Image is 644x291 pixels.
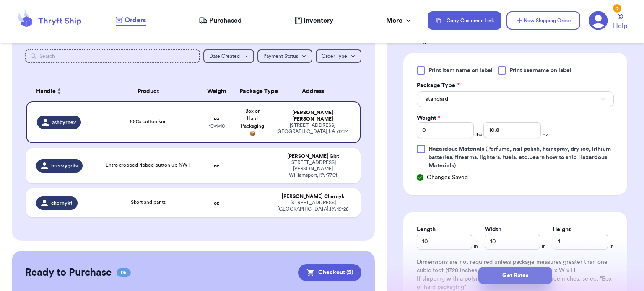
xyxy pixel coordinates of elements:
[117,268,131,277] span: 05
[214,201,219,206] strong: oz
[275,193,351,200] div: [PERSON_NAME] Chernyk
[304,15,333,26] span: Inventory
[203,49,254,63] button: Date Created
[613,4,621,13] div: 3
[106,162,190,167] span: Entro cropped ribbed button up NWT
[589,11,608,30] a: 3
[234,81,270,101] th: Package Type
[199,15,242,26] a: Purchased
[613,21,627,31] span: Help
[478,267,552,284] button: Get Rates
[426,95,448,103] span: standard
[316,49,361,63] button: Order Type
[543,131,548,138] span: oz
[214,163,219,168] strong: oz
[485,225,501,234] label: Width
[294,15,333,26] a: Inventory
[214,116,219,121] strong: oz
[322,54,347,59] span: Order Type
[241,108,264,136] span: Box or Hard Packaging 📦
[56,86,62,96] button: Sort ascending
[51,200,73,206] span: chernyk1
[427,173,468,182] span: Changes Saved
[275,160,351,178] div: [STREET_ADDRESS][PERSON_NAME] Williamsport , PA 17701
[209,124,225,129] span: 10 x 1 x 10
[275,153,351,160] div: [PERSON_NAME] Gist
[257,49,312,63] button: Payment Status
[474,243,478,250] span: in
[417,225,436,234] label: Length
[98,81,198,101] th: Product
[509,66,571,75] span: Print username on label
[475,131,482,138] span: lbs
[553,225,571,234] label: Height
[542,243,546,250] span: in
[52,119,76,126] span: ashbyrne2
[275,122,350,135] div: [STREET_ADDRESS] [GEOGRAPHIC_DATA] , LA 70124
[209,54,240,59] span: Date Created
[270,81,361,101] th: Address
[25,266,112,279] h2: Ready to Purchase
[209,15,242,26] span: Purchased
[506,11,580,30] button: New Shipping Order
[116,15,146,26] a: Orders
[263,54,298,59] span: Payment Status
[428,66,493,75] span: Print item name on label
[275,200,351,212] div: [STREET_ADDRESS] [GEOGRAPHIC_DATA] , PA 19128
[36,87,56,96] span: Handle
[428,146,611,169] span: (Perfume, nail polish, hair spray, dry ice, lithium batteries, firearms, lighters, fuels, etc. )
[131,200,166,205] span: Skort and pants
[125,15,146,25] span: Orders
[130,119,167,124] span: 100% cotton knit
[417,91,614,107] button: standard
[610,243,614,250] span: in
[417,81,460,90] label: Package Type
[428,146,484,152] span: Hazardous Materials
[298,264,361,281] button: Checkout (5)
[199,81,235,101] th: Weight
[386,15,413,26] div: More
[613,14,627,31] a: Help
[25,49,200,63] input: Search
[428,11,501,30] button: Copy Customer Link
[275,110,350,122] div: [PERSON_NAME] [PERSON_NAME]
[417,114,440,122] label: Weight
[51,162,78,169] span: breezygrits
